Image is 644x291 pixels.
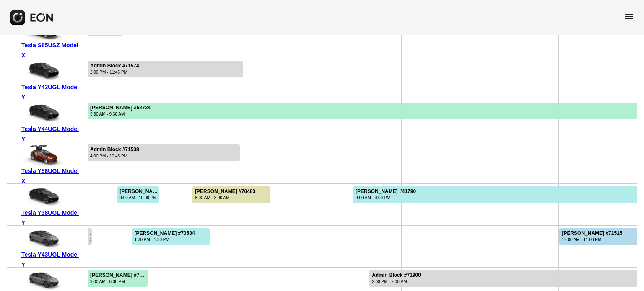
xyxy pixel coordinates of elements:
div: Rented for 80 days by Raphael Sperlin Current status is rental [87,100,638,119]
div: 9:00 AM - 10:00 PM [119,195,158,201]
div: 4:00 PM - 10:45 PM [90,153,139,159]
img: car [21,103,63,124]
div: 1:30 PM - 1:30 PM [135,237,195,243]
div: Rented for 16 days by Robert Cox Current status is confirmed [353,184,638,203]
div: 9:30 AM - 9:30 AM [90,111,151,117]
div: Tesla Y38UGL Model Y [21,208,84,228]
img: car [21,61,63,82]
div: Admin Block #71736 [90,230,91,237]
div: Rented for 5 days by Admin Block Current status is rental [87,58,244,77]
div: Admin Block #71574 [90,63,139,69]
div: Tesla Y56UGL Model X [21,166,84,186]
div: 8:00 AM - 8:00 AM [195,195,255,201]
div: Rented for 4 days by Admin Block Current status is rental [87,142,240,161]
div: 9:00 AM - 3:00 PM [356,195,416,201]
div: Tesla Y42UGL Model Y [21,82,84,102]
div: Rented for 1 days by Nanzhong Deng Current status is verified [192,184,271,203]
div: 2:00 PM - 2:00 PM [372,278,421,285]
div: [PERSON_NAME] #71515 [562,230,622,237]
div: [PERSON_NAME] #41790 [356,188,416,195]
img: car [21,229,63,250]
div: Admin Block #71538 [90,147,139,153]
div: [PERSON_NAME] #70483 [195,188,255,195]
div: [PERSON_NAME] #70584 [135,230,195,237]
span: menu [624,11,634,21]
div: Tesla Y44UGL Model Y [21,124,84,144]
div: 3:00 AM - 12:15 AM [90,237,91,243]
div: [PERSON_NAME] #70041 [90,272,147,278]
div: 12:00 AM - 11:00 PM [562,237,622,243]
div: Rented for 1 days by Admin Block Current status is rental [87,226,92,245]
div: [PERSON_NAME] #62724 [90,105,151,111]
div: 2:00 PM - 11:45 PM [90,69,139,75]
div: [PERSON_NAME] #69745 [119,188,158,195]
div: Rented for 2 days by Allan Isla Current status is rental [87,268,148,287]
div: Tesla S85USZ Model X [21,40,84,60]
div: Rented for 1 days by Justin Levy Current status is confirmed [117,184,159,203]
div: 9:00 AM - 6:30 PM [90,278,147,285]
div: Admin Block #71900 [372,272,421,278]
div: Rented for 151 days by Admin Block Current status is rental [369,268,638,287]
img: car [21,187,63,208]
img: car [21,145,63,166]
div: Tesla Y43UGL Model Y [21,250,84,270]
div: Rented for 1 days by Julian Goldstein Current status is confirmed [132,226,210,245]
div: Rented for 2 days by Peilun Cai Current status is open [559,226,638,245]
